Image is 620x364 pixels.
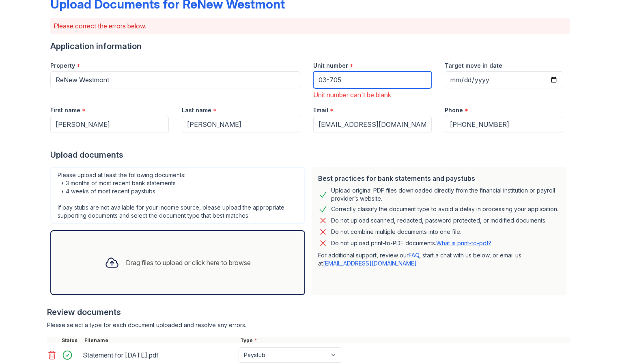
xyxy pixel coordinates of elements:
div: Unit number can't be blank [313,90,432,100]
div: Please select a type for each document uploaded and resolve any errors. [47,321,570,329]
div: Drag files to upload or click here to browse [126,258,251,268]
a: [EMAIL_ADDRESS][DOMAIN_NAME] [323,260,417,267]
a: FAQ [409,252,419,259]
p: Please correct the errors below. [54,21,566,31]
p: Do not upload print-to-PDF documents. [331,239,491,247]
label: First name [50,106,80,114]
div: Do not upload scanned, redacted, password protected, or modified documents. [331,216,547,225]
label: Property [50,62,75,70]
div: Type [239,337,570,344]
div: Please upload at least the following documents: • 3 months of most recent bank statements • 4 wee... [50,167,305,224]
div: Correctly classify the document type to avoid a delay in processing your application. [331,204,558,214]
label: Phone [445,106,463,114]
div: Status [60,337,83,344]
label: Unit number [313,62,348,70]
label: Last name [182,106,211,114]
div: Review documents [47,306,570,318]
a: What is print-to-pdf? [436,240,491,246]
div: Best practices for bank statements and paystubs [318,173,560,183]
div: Do not combine multiple documents into one file. [331,227,461,237]
label: Email [313,106,328,114]
div: Upload original PDF files downloaded directly from the financial institution or payroll provider’... [331,186,560,203]
div: Application information [50,41,570,52]
div: Filename [83,337,239,344]
label: Target move in date [445,62,502,70]
div: Statement for [DATE].pdf [83,349,235,362]
p: For additional support, review our , start a chat with us below, or email us at [318,251,560,268]
div: Upload documents [50,149,570,161]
